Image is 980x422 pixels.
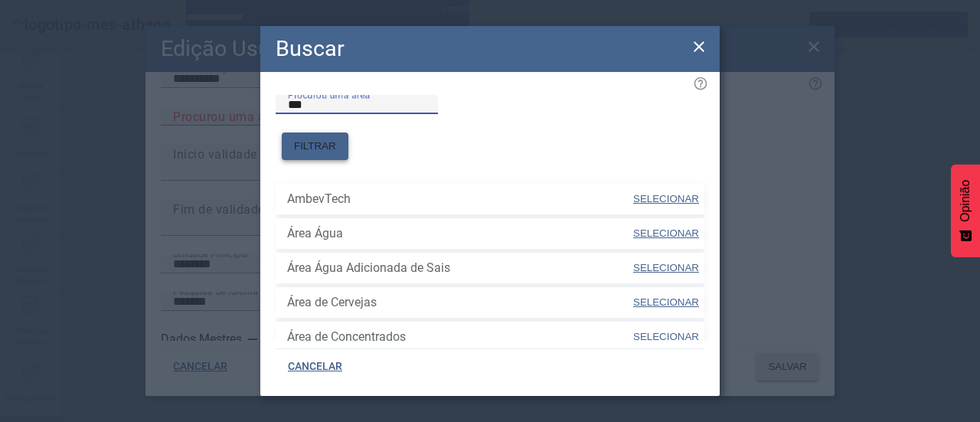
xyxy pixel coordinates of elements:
[288,89,371,100] font: Procurou uma área
[632,289,701,316] button: SELECIONAR
[287,295,377,309] font: Área de Cervejas
[951,165,980,257] button: Feedback - Mostrar pesquisa
[632,323,701,351] button: SELECIONAR
[633,227,699,239] font: SELECIONAR
[287,226,343,240] font: Área Água
[959,180,972,222] font: Opinião
[633,262,699,273] font: SELECIONAR
[633,296,699,308] font: SELECIONAR
[288,360,342,372] font: CANCELAR
[276,35,345,61] font: Buscar
[287,260,450,275] font: Área Água Adicionada de Sais
[282,132,348,160] button: FILTRAR
[632,220,701,247] button: SELECIONAR
[633,193,699,204] font: SELECIONAR
[287,191,351,206] font: AmbevTech
[276,353,354,381] button: CANCELAR
[632,185,701,213] button: SELECIONAR
[632,254,701,282] button: SELECIONAR
[294,140,336,152] font: FILTRAR
[633,331,699,342] font: SELECIONAR
[287,329,406,344] font: Área de Concentrados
